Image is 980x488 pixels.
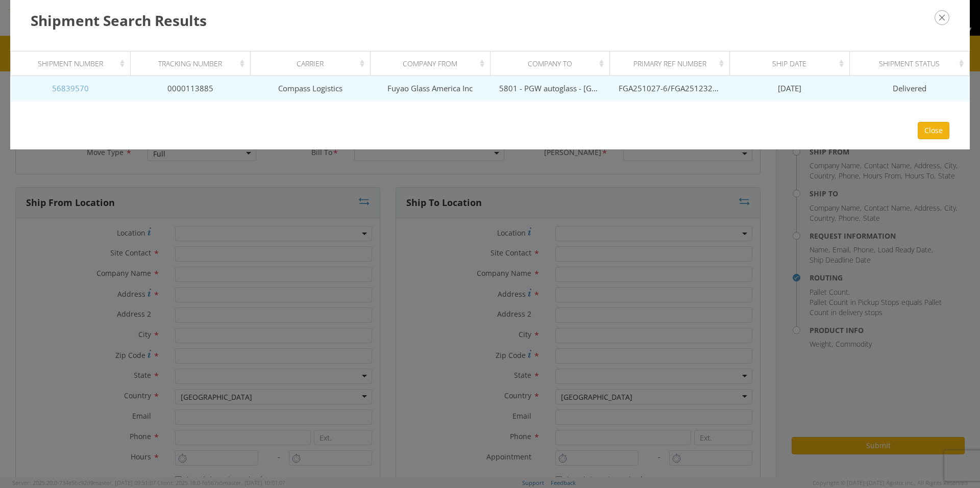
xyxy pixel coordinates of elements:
[610,76,730,101] td: FGA251027-6/FGA251232-3/FGA251279-1
[490,76,610,101] td: 5801 - PGW autoglass - [GEOGRAPHIC_DATA] Hub
[379,59,486,69] div: Company From
[130,76,250,101] td: 0000113885
[20,59,127,69] div: Shipment Number
[259,59,366,69] div: Carrier
[778,83,801,93] span: [DATE]
[31,10,949,31] h3: Shipment Search Results
[139,59,247,69] div: Tracking Number
[52,83,89,93] a: 56839570
[918,122,949,139] button: Close
[619,59,726,69] div: Primary Ref Number
[499,59,606,69] div: Company To
[250,76,370,101] td: Compass Logistics
[893,83,926,93] span: Delivered
[370,76,490,101] td: Fuyao Glass America Inc
[739,59,846,69] div: Ship Date
[859,59,966,69] div: Shipment Status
